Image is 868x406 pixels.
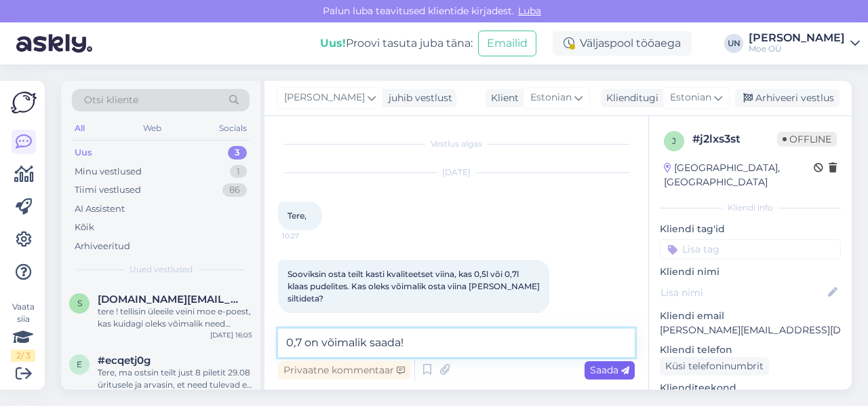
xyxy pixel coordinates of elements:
[210,330,252,340] div: [DATE] 16:05
[230,165,247,179] div: 1
[749,43,845,54] div: Moe OÜ
[724,34,743,53] div: UN
[749,33,860,54] a: [PERSON_NAME]Moe OÜ
[664,161,814,189] div: [GEOGRAPHIC_DATA], [GEOGRAPHIC_DATA]
[228,146,247,160] div: 3
[216,119,250,137] div: Socials
[282,314,333,324] span: 10:29
[75,240,130,253] div: Arhiveeritud
[590,364,629,376] span: Saada
[98,367,252,391] div: Tere, ma ostsin teilt just 8 piletit 29.08 üritusele ja arvasin, et need tulevad e- mailile nagu ...
[692,131,777,147] div: # j2lxs3st
[601,91,658,105] div: Klienditugi
[672,136,676,146] span: j
[77,359,82,369] span: e
[284,90,365,105] span: [PERSON_NAME]
[77,298,82,308] span: s
[130,263,193,276] span: Uued vestlused
[660,343,841,357] p: Kliendi telefon
[486,91,519,105] div: Klient
[320,35,473,52] div: Proovi tasuta juba täna:
[530,90,572,105] span: Estonian
[735,89,840,107] div: Arhiveeri vestlus
[749,33,845,43] div: [PERSON_NAME]
[75,221,94,234] div: Kõik
[98,354,151,367] span: #ecqetj0g
[11,350,35,362] div: 2 / 3
[660,222,841,236] p: Kliendi tag'id
[11,301,35,362] div: Vaata siia
[660,323,841,337] p: [PERSON_NAME][EMAIL_ADDRESS][DOMAIN_NAME]
[660,309,841,323] p: Kliendi email
[660,202,841,214] div: Kliendi info
[660,239,841,259] input: Lisa tag
[222,183,247,197] div: 86
[670,90,711,105] span: Estonian
[278,138,635,150] div: Vestlus algas
[777,132,837,147] span: Offline
[278,329,635,357] textarea: 0,7 on võimalik saada!
[282,231,333,241] span: 10:27
[11,92,37,113] img: Askly Logo
[660,265,841,279] p: Kliendi nimi
[288,269,542,303] span: Sooviksin osta teilt kasti kvaliteetset viina, kas 0,5l või 0,7l klaas pudelites. Kas oleks võima...
[660,285,825,300] input: Lisa nimi
[660,381,841,395] p: Klienditeekond
[72,119,87,137] div: All
[278,361,410,380] div: Privaatne kommentaar
[75,165,142,179] div: Minu vestlused
[514,5,545,17] span: Luba
[320,37,346,50] b: Uus!
[140,119,164,137] div: Web
[75,202,125,216] div: AI Assistent
[98,306,252,330] div: tere ! tellisin üleeile veini moe e-poest, kas kuidagi oleks võimalik need [PERSON_NAME] saada?
[660,357,769,375] div: Küsi telefoninumbrit
[84,93,138,107] span: Otsi kliente
[75,146,92,160] div: Uus
[553,31,692,56] div: Väljaspool tööaega
[98,293,239,306] span: s.aasma.sa@gmail.com
[478,31,536,56] button: Emailid
[383,91,452,105] div: juhib vestlust
[278,166,635,179] div: [DATE]
[288,210,307,221] span: Tere,
[75,183,141,197] div: Tiimi vestlused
